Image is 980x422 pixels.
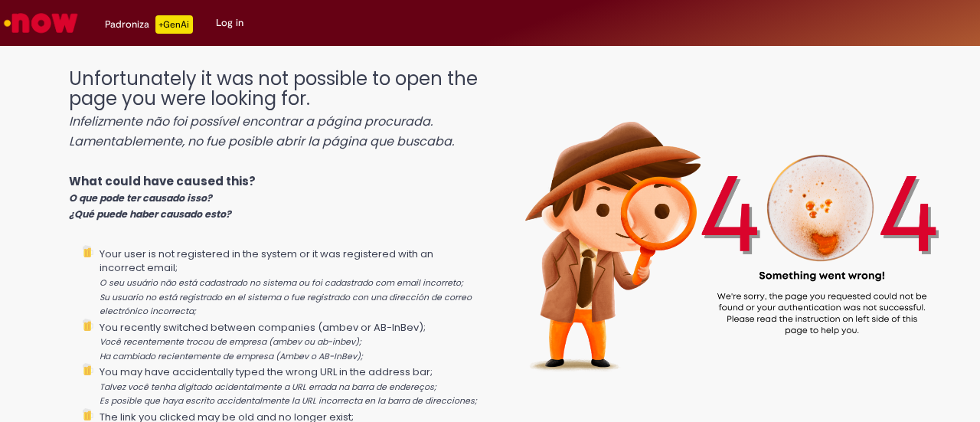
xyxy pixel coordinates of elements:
[100,336,361,348] i: Você recentemente trocou de empresa (ambev ou ab-inbev);
[2,8,80,38] img: ServiceNow
[100,245,479,319] li: Your user is not registered in the system or it was registered with an incorrect email;
[100,319,479,364] li: You recently switched between companies (ambev or AB-InBev);
[479,54,980,404] img: 404_ambev_new.png
[100,363,479,408] li: You may have accidentally typed the wrong URL in the address bar;
[69,173,479,222] p: What could have caused this?
[69,208,231,221] i: ¿Qué puede haber causado esto?
[69,113,433,130] i: Infelizmente não foi possível encontrar a página procurada.
[100,277,463,289] i: O seu usuário não está cadastrado no sistema ou foi cadastrado com email incorreto;
[155,15,193,34] p: +GenAi
[100,292,472,318] i: Su usuario no está registrado en el sistema o fue registrado con una dirección de correo electrón...
[100,381,436,393] i: Talvez você tenha digitado acidentalmente a URL errada na barra de endereços;
[100,351,363,362] i: Ha cambiado recientemente de empresa (Ambev o AB-InBev);
[100,395,477,407] i: Es posible que haya escrito accidentalmente la URL incorrecta en la barra de direcciones;
[69,132,454,150] i: Lamentablemente, no fue posible abrir la página que buscaba.
[69,69,479,150] h1: Unfortunately it was not possible to open the page you were looking for.
[105,15,193,34] div: Padroniza
[69,191,212,204] i: O que pode ter causado isso?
